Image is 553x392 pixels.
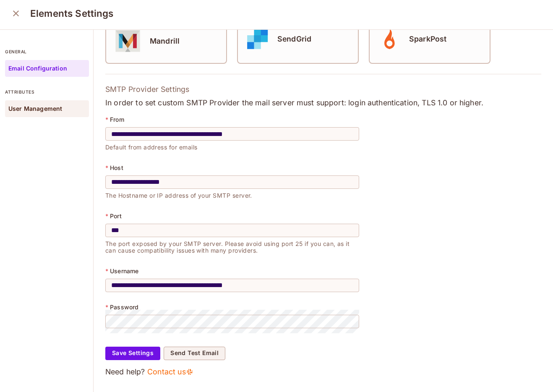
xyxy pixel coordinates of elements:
[105,367,541,377] p: Need help?
[105,141,359,151] p: Default from address for emails
[147,367,194,377] a: Contact us
[8,65,67,72] p: Email Configuration
[110,304,138,311] p: Password
[8,5,24,22] button: close
[105,347,160,360] button: Save Settings
[110,268,138,274] p: Username
[164,347,225,360] button: Send Test Email
[110,213,122,220] p: Port
[110,165,123,171] p: Host
[105,98,541,108] p: In order to set custom SMTP Provider the mail server must support: login authentication, TLS 1.0 ...
[8,105,62,112] p: User Management
[30,8,114,19] h3: Elements Settings
[150,37,180,45] h5: Mandrill
[105,237,359,254] p: The port exposed by your SMTP server. Please avoid using port 25 if you can, as it can cause comp...
[277,35,311,43] h5: SendGrid
[5,48,89,55] p: general
[105,84,541,94] p: SMTP Provider Settings
[110,116,124,123] p: From
[409,35,446,43] h5: SparkPost
[105,189,359,199] p: The Hostname or IP address of your SMTP server.
[5,89,89,95] p: attributes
